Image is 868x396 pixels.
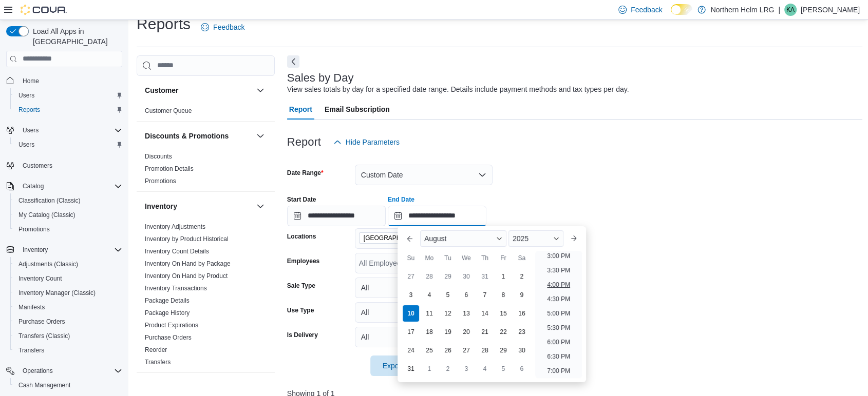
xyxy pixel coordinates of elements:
span: Inventory by Product Historical [145,235,229,243]
div: Sa [514,250,530,266]
div: day-4 [477,361,493,377]
span: Purchase Orders [145,333,192,342]
div: August, 2025 [402,267,531,378]
button: Cash Management [10,378,126,392]
a: Adjustments (Classic) [14,258,82,270]
span: Inventory [23,246,48,254]
li: 7:00 PM [543,365,574,377]
li: 3:30 PM [543,264,574,276]
span: Reports [14,104,122,116]
li: 4:30 PM [543,293,574,305]
div: We [458,250,475,266]
div: day-30 [458,268,475,285]
a: Reorder [145,346,167,353]
button: Operations [2,364,126,378]
span: 2025 [513,234,529,243]
span: Load All Apps in [GEOGRAPHIC_DATA] [29,26,122,47]
p: Northern Helm LRG [711,4,775,16]
h3: Sales by Day [287,72,354,84]
label: Is Delivery [287,331,318,339]
label: Sale Type [287,282,315,290]
button: Export [370,355,428,376]
a: Reports [14,104,44,116]
span: Cash Management [18,381,70,389]
button: Promotions [10,222,126,236]
span: Inventory On Hand by Package [145,260,231,268]
span: Users [18,124,122,136]
span: Users [18,91,34,100]
span: Users [18,141,34,149]
label: End Date [388,195,414,204]
span: Inventory Count Details [145,247,209,255]
a: Manifests [14,301,49,313]
button: Customer [254,84,267,96]
div: day-6 [458,287,475,303]
li: 6:30 PM [543,350,574,363]
div: day-9 [514,287,530,303]
span: Promotions [145,177,176,185]
div: day-5 [495,361,512,377]
div: day-31 [403,361,419,377]
li: 3:00 PM [543,250,574,262]
a: Users [14,138,39,151]
button: Users [18,124,43,136]
label: Locations [287,232,316,241]
button: Manifests [10,300,126,314]
a: Inventory On Hand by Package [145,260,231,267]
button: All [355,327,493,347]
div: day-19 [440,324,456,340]
div: Th [477,250,493,266]
a: Classification (Classic) [14,194,85,207]
span: Catalog [23,182,44,190]
div: Customer [137,105,275,121]
span: Home [23,77,39,85]
span: Promotions [18,225,50,233]
span: Manifests [14,301,122,313]
a: Inventory by Product Historical [145,235,229,243]
span: Classification (Classic) [18,196,81,205]
div: Button. Open the year selector. 2025 is currently selected. [508,230,563,247]
a: Transfers (Classic) [14,330,74,342]
h1: Reports [137,14,191,34]
span: Feedback [631,5,662,15]
button: Reports [10,103,126,117]
button: Users [2,123,126,137]
span: Operations [18,365,122,377]
div: Tu [440,250,456,266]
span: Manifests [18,303,45,311]
span: [GEOGRAPHIC_DATA] [364,233,428,243]
div: day-17 [403,324,419,340]
span: Promotion Details [145,165,194,173]
span: Transfers (Classic) [14,330,122,342]
button: My Catalog (Classic) [10,208,126,222]
button: Inventory [2,243,126,257]
button: Inventory [18,244,52,256]
span: Inventory Manager (Classic) [14,287,122,299]
button: Transfers (Classic) [10,329,126,343]
button: Operations [18,365,57,377]
div: day-12 [440,305,456,322]
a: Cash Management [14,379,74,391]
button: Inventory [254,200,267,212]
span: Cash Management [14,379,122,391]
span: KA [786,4,795,16]
button: Catalog [2,179,126,193]
a: Product Expirations [145,322,198,329]
span: Feedback [213,22,244,32]
button: Customer [145,85,252,95]
div: day-28 [477,342,493,359]
span: Export [376,355,422,376]
input: Press the down key to enter a popover containing a calendar. Press the escape key to close the po... [388,206,486,226]
h3: Discounts & Promotions [145,131,229,141]
div: day-11 [421,305,438,322]
button: Catalog [18,180,48,192]
a: Inventory Count [14,272,66,285]
li: 4:00 PM [543,279,574,291]
a: Inventory Adjustments [145,223,205,230]
a: Transfers [14,344,48,357]
ul: Time [535,251,582,378]
span: Inventory [18,244,122,256]
span: Transfers (Classic) [18,332,70,340]
button: Customers [2,158,126,173]
button: Discounts & Promotions [254,130,267,142]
